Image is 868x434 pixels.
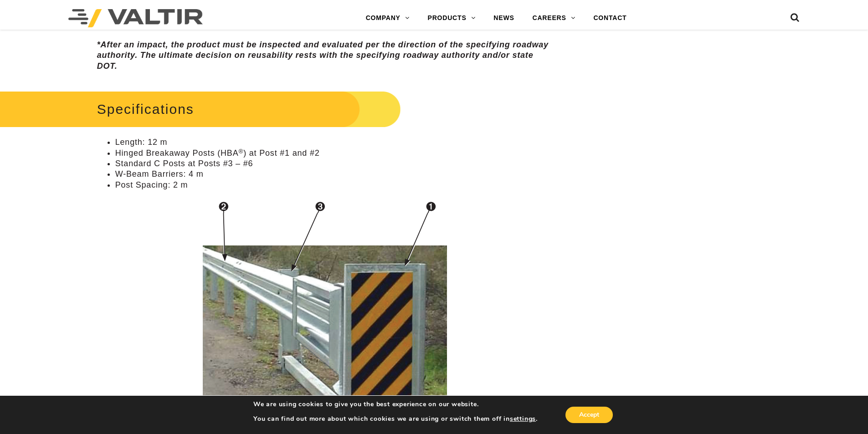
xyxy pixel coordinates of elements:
[253,415,538,423] p: You can find out more about which cookies we are using or switch them off in .
[419,9,485,27] a: PRODUCTS
[524,9,585,27] a: CAREERS
[115,158,554,169] li: Standard C Posts at Posts #3 – #6
[357,9,419,27] a: COMPANY
[115,180,554,190] li: Post Spacing: 2 m
[68,9,203,27] img: Valtir
[584,9,636,27] a: CONTACT
[238,148,243,155] sup: ®
[115,169,554,179] li: W-Beam Barriers: 4 m
[510,415,536,423] button: settings
[115,137,554,148] li: Length: 12 m
[484,9,523,27] a: NEWS
[115,148,554,158] li: Hinged Breakaway Posts (HBA ) at Post #1 and #2
[253,400,538,408] p: We are using cookies to give you the best experience on our website.
[97,40,549,71] em: *After an impact, the product must be inspected and evaluated per the direction of the specifying...
[565,407,613,423] button: Accept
